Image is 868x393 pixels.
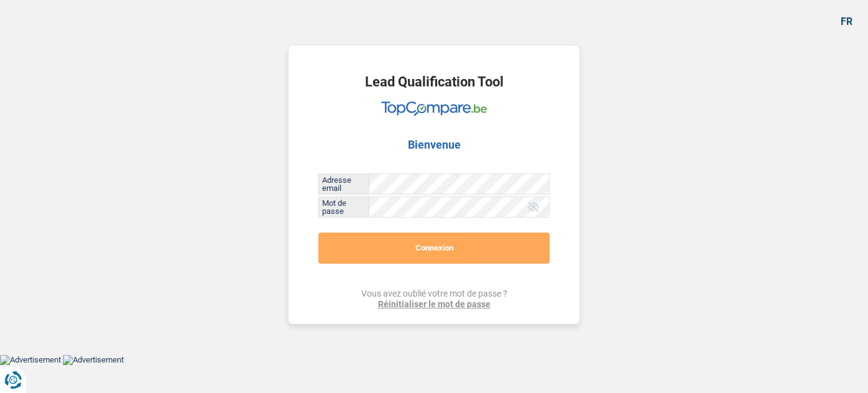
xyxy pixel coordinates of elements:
[365,75,504,89] h1: Lead Qualification Tool
[63,355,124,365] img: Advertisement
[408,138,461,152] h2: Bienvenue
[381,101,487,116] img: TopCompare Logo
[319,174,369,194] label: Adresse email
[318,233,550,264] button: Connexion
[361,299,507,310] a: Réinitialiser le mot de passe
[841,16,852,27] div: fr
[319,197,369,217] label: Mot de passe
[361,289,507,310] div: Vous avez oublié votre mot de passe ?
